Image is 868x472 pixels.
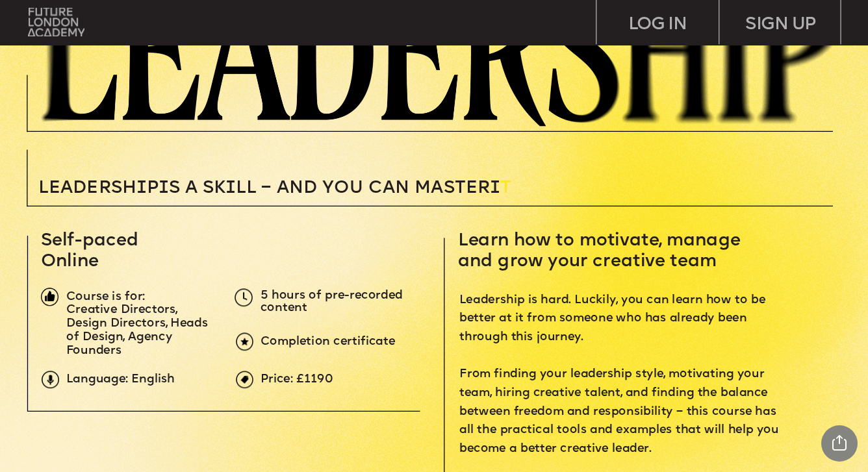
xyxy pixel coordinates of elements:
[41,288,58,305] img: image-1fa7eedb-a71f-428c-a033-33de134354ef.png
[459,293,782,455] span: Leadership is hard. Luckily, you can learn how to be better at it from someone who has already be...
[136,179,147,197] span: i
[490,179,500,197] span: i
[261,335,395,348] span: Completion certificate
[41,253,99,270] span: Online
[66,373,175,386] span: Language: English
[41,232,138,249] span: Self-paced
[236,333,253,351] img: upload-6b0d0326-a6ce-441c-aac1-c2ff159b353e.png
[28,8,84,36] img: upload-bfdffa89-fac7-4f57-a443-c7c39906ba42.png
[225,179,236,197] span: i
[38,179,500,197] span: Leadersh p s a sk ll – and you can MASTER
[159,179,169,197] span: i
[235,289,252,306] img: upload-5dcb7aea-3d7f-4093-a867-f0427182171d.png
[66,290,145,303] span: Course is for:
[236,371,253,388] img: upload-969c61fd-ea08-4d05-af36-d273f2608f5e.png
[38,179,648,197] p: T
[821,425,858,462] div: Share
[261,290,406,314] span: 5 hours of pre-recorded content
[458,232,745,270] span: Learn how to motivate, manage and grow your creative team
[42,371,59,388] img: upload-9eb2eadd-7bf9-4b2b-b585-6dd8b9275b41.png
[261,373,333,386] span: Price: £1190
[66,304,211,357] span: Creative Directors, Design Directors, Heads of Design, Agency Founders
